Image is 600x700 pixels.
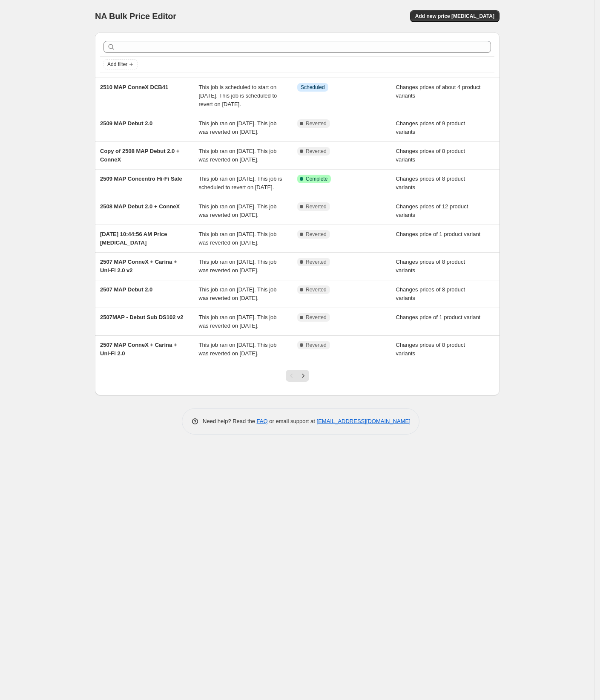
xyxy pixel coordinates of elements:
span: Changes prices of 8 product variants [396,148,465,163]
span: Changes prices of 9 product variants [396,120,465,135]
span: This job is scheduled to start on [DATE]. This job is scheduled to revert on [DATE]. [199,84,277,107]
a: [EMAIL_ADDRESS][DOMAIN_NAME] [317,418,411,424]
span: This job ran on [DATE]. This job is scheduled to revert on [DATE]. [199,176,282,190]
span: Changes prices of 8 product variants [396,259,465,274]
span: Reverted [306,314,327,321]
span: This job ran on [DATE]. This job was reverted on [DATE]. [199,259,277,274]
span: Need help? Read the [203,418,257,424]
span: 2507MAP - Debut Sub DS102 v2 [100,314,184,320]
span: Changes price of 1 product variant [396,314,481,320]
span: Reverted [306,342,327,349]
span: [DATE] 10:44:56 AM Price [MEDICAL_DATA] [100,231,167,246]
span: Reverted [306,231,327,238]
span: Complete [306,176,327,182]
span: or email support at [268,418,317,424]
span: Changes price of 1 product variant [396,231,481,237]
span: Add new price [MEDICAL_DATA] [415,13,494,20]
span: 2509 MAP Debut 2.0 [100,120,152,127]
span: 2508 MAP Debut 2.0 + ConneX [100,203,180,210]
span: This job ran on [DATE]. This job was reverted on [DATE]. [199,231,277,246]
span: This job ran on [DATE]. This job was reverted on [DATE]. [199,148,277,163]
span: This job ran on [DATE]. This job was reverted on [DATE]. [199,286,277,301]
span: Reverted [306,148,327,155]
a: FAQ [257,418,268,424]
button: Add filter [103,59,138,69]
nav: Pagination [286,370,309,382]
span: Changes prices of 8 product variants [396,286,465,301]
span: 2510 MAP ConneX DCB41 [100,84,168,90]
span: 2507 MAP Debut 2.0 [100,286,152,293]
span: Copy of 2508 MAP Debut 2.0 + ConneX [100,148,180,163]
span: Changes prices of 8 product variants [396,176,465,190]
span: This job ran on [DATE]. This job was reverted on [DATE]. [199,314,277,329]
span: Reverted [306,259,327,265]
span: This job ran on [DATE]. This job was reverted on [DATE]. [199,342,277,357]
span: Reverted [306,286,327,293]
span: Scheduled [301,84,325,91]
span: Changes prices of 12 product variants [396,203,468,218]
span: This job ran on [DATE]. This job was reverted on [DATE]. [199,203,277,218]
span: Reverted [306,120,327,127]
button: Next [297,370,309,382]
span: NA Bulk Price Editor [95,12,176,21]
span: Reverted [306,203,327,210]
span: Changes prices of about 4 product variants [396,84,481,99]
span: 2507 MAP ConneX + Carina + Uni-Fi 2.0 [100,342,177,357]
span: Changes prices of 8 product variants [396,342,465,357]
span: Add filter [107,61,127,68]
button: Add new price [MEDICAL_DATA] [410,10,500,22]
span: 2509 MAP Concentro Hi-Fi Sale [100,176,182,182]
span: This job ran on [DATE]. This job was reverted on [DATE]. [199,120,277,135]
span: 2507 MAP ConneX + Carina + Uni-Fi 2.0 v2 [100,259,177,274]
